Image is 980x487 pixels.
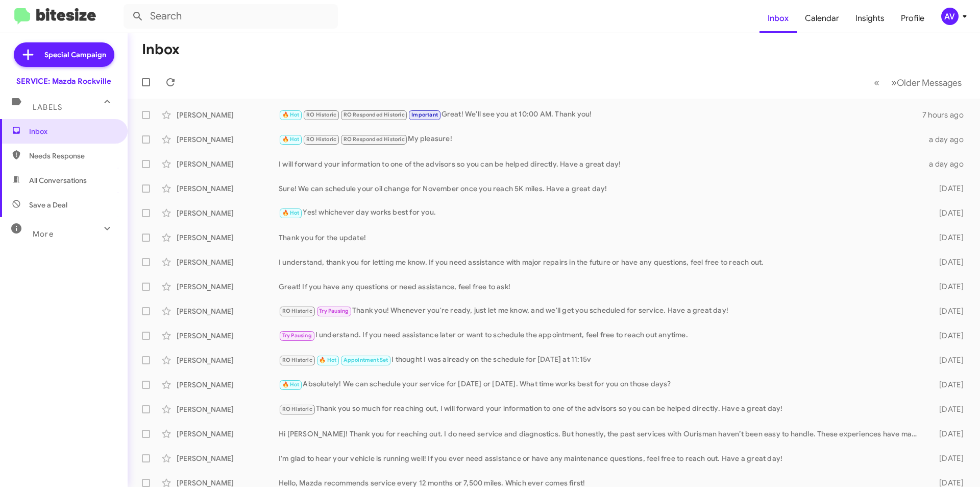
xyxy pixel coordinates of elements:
[923,453,972,463] div: [DATE]
[923,208,972,218] div: [DATE]
[282,357,312,363] span: RO Historic
[344,111,405,118] span: RO Responded Historic
[33,229,54,239] span: More
[177,282,279,292] div: [PERSON_NAME]
[279,354,923,366] div: I thought I was already on the schedule for [DATE] at 11:15v
[279,330,923,341] div: I understand. If you need assistance later or want to schedule the appointment, feel free to reac...
[29,200,67,210] span: Save a Deal
[177,208,279,218] div: [PERSON_NAME]
[868,72,968,93] nav: Page navigation example
[14,42,114,67] a: Special Campaign
[306,136,336,143] span: RO Historic
[279,183,923,194] div: Sure! We can schedule your oil change for November once you reach 5K miles. Have a great day!
[897,77,962,88] span: Older Messages
[319,308,349,314] span: Try Pausing
[33,103,62,112] span: Labels
[177,134,279,145] div: [PERSON_NAME]
[891,76,897,89] span: »
[282,111,300,118] span: 🔥 Hot
[893,4,933,33] a: Profile
[279,453,923,463] div: I'm glad to hear your vehicle is running well! If you ever need assistance or have any maintenanc...
[29,151,116,161] span: Needs Response
[923,306,972,316] div: [DATE]
[279,257,923,267] div: I understand, thank you for letting me know. If you need assistance with major repairs in the fut...
[279,305,923,317] div: Thank you! Whenever you're ready, just let me know, and we'll get you scheduled for service. Have...
[923,134,972,145] div: a day ago
[177,404,279,414] div: [PERSON_NAME]
[177,159,279,169] div: [PERSON_NAME]
[177,429,279,439] div: [PERSON_NAME]
[177,257,279,267] div: [PERSON_NAME]
[923,331,972,341] div: [DATE]
[885,72,968,93] button: Next
[923,429,972,439] div: [DATE]
[177,453,279,463] div: [PERSON_NAME]
[923,257,972,267] div: [DATE]
[124,4,338,29] input: Search
[177,306,279,316] div: [PERSON_NAME]
[282,210,300,216] span: 🔥 Hot
[279,109,922,121] div: Great! We’ll see you at 10:00 AM. Thank you!
[279,159,923,169] div: I will forward your information to one of the advisors so you can be helped directly. Have a grea...
[279,379,923,390] div: Absolutely! We can schedule your service for [DATE] or [DATE]. What time works best for you on th...
[923,159,972,169] div: a day ago
[923,282,972,292] div: [DATE]
[44,50,106,60] span: Special Campaign
[282,136,300,143] span: 🔥 Hot
[847,4,893,33] a: Insights
[797,4,847,33] a: Calendar
[279,133,923,145] div: My pleasure!
[874,76,879,89] span: «
[177,233,279,243] div: [PERSON_NAME]
[279,403,923,415] div: Thank you so much for reaching out, I will forward your information to one of the advisors so you...
[279,233,923,243] div: Thank you for the update!
[177,331,279,341] div: [PERSON_NAME]
[344,357,388,363] span: Appointment Set
[923,404,972,414] div: [DATE]
[923,233,972,243] div: [DATE]
[177,110,279,120] div: [PERSON_NAME]
[279,282,923,292] div: Great! If you have any questions or need assistance, feel free to ask!
[282,406,312,412] span: RO Historic
[16,76,111,86] div: SERVICE: Mazda Rockville
[922,110,972,120] div: 7 hours ago
[29,126,116,136] span: Inbox
[282,381,300,388] span: 🔥 Hot
[279,207,923,219] div: Yes! whichever day works best for you.
[306,111,336,118] span: RO Historic
[282,308,312,314] span: RO Historic
[177,355,279,365] div: [PERSON_NAME]
[279,429,923,439] div: Hi [PERSON_NAME]! Thank you for reaching out. I do need service and diagnostics. But honestly, th...
[142,41,180,58] h1: Inbox
[319,357,336,363] span: 🔥 Hot
[923,355,972,365] div: [DATE]
[344,136,405,143] span: RO Responded Historic
[923,380,972,390] div: [DATE]
[411,111,438,118] span: Important
[29,175,87,185] span: All Conversations
[759,4,797,33] a: Inbox
[941,8,959,25] div: AV
[933,8,969,25] button: AV
[868,72,886,93] button: Previous
[282,332,312,339] span: Try Pausing
[177,380,279,390] div: [PERSON_NAME]
[177,183,279,194] div: [PERSON_NAME]
[923,183,972,194] div: [DATE]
